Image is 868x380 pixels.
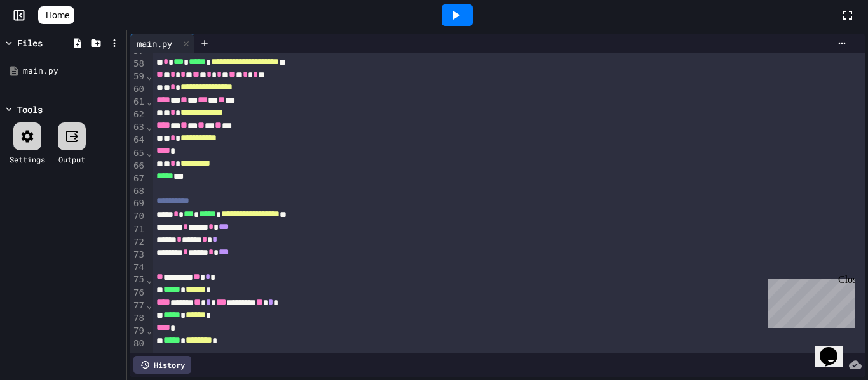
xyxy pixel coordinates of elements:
[146,122,153,132] span: Fold line
[10,154,45,165] div: Settings
[130,96,146,108] div: 61
[130,325,146,337] div: 79
[130,223,146,236] div: 71
[130,287,146,299] div: 76
[130,312,146,325] div: 78
[46,9,69,22] span: Home
[130,160,146,173] div: 66
[130,273,146,286] div: 75
[130,34,194,53] div: main.py
[58,154,85,165] div: Output
[130,70,146,83] div: 59
[146,148,153,158] span: Fold line
[130,185,146,198] div: 68
[17,36,43,49] div: Files
[815,329,855,367] iframe: chat widget
[130,121,146,134] div: 63
[146,275,153,285] span: Fold line
[130,299,146,312] div: 77
[130,173,146,185] div: 67
[133,356,191,374] div: History
[763,274,855,328] iframe: chat widget
[130,37,179,50] div: main.py
[38,6,74,24] a: Home
[130,58,146,70] div: 58
[130,261,146,274] div: 74
[146,300,153,310] span: Fold line
[17,103,43,116] div: Tools
[146,325,153,336] span: Fold line
[130,236,146,249] div: 72
[130,249,146,261] div: 73
[5,5,88,81] div: Chat with us now!Close
[130,210,146,223] div: 70
[130,337,146,350] div: 80
[130,197,146,210] div: 69
[130,134,146,147] div: 64
[146,71,153,81] span: Fold line
[130,147,146,160] div: 65
[146,96,153,107] span: Fold line
[23,65,122,77] div: main.py
[130,83,146,96] div: 60
[130,108,146,121] div: 62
